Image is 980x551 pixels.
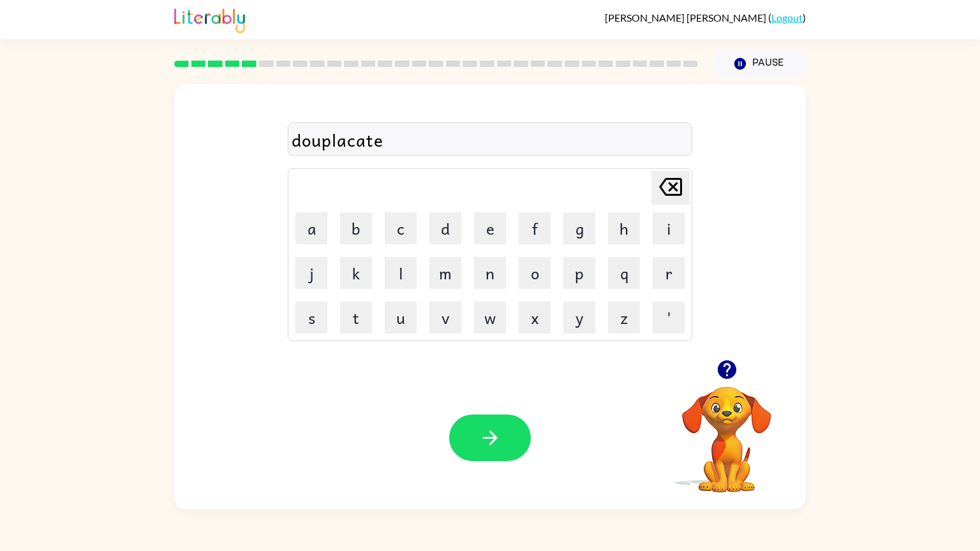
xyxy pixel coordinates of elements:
button: l [385,257,417,289]
button: c [385,212,417,244]
button: a [295,212,327,244]
button: x [519,302,551,334]
button: e [474,212,506,244]
button: u [385,302,417,334]
button: f [519,212,551,244]
button: r [653,257,685,289]
button: j [295,257,327,289]
button: m [429,257,461,289]
button: q [608,257,640,289]
img: Literably [174,5,245,33]
button: z [608,302,640,334]
button: i [653,212,685,244]
button: w [474,302,506,334]
button: o [519,257,551,289]
button: v [429,302,461,334]
button: d [429,212,461,244]
button: n [474,257,506,289]
button: b [340,212,372,244]
a: Logout [771,11,803,24]
button: t [340,302,372,334]
button: ' [653,302,685,334]
div: douplacate [292,126,688,153]
button: Pause [713,49,806,78]
button: p [563,257,595,289]
span: [PERSON_NAME] [PERSON_NAME] [605,11,768,24]
button: g [563,212,595,244]
div: ( ) [605,11,806,24]
button: k [340,257,372,289]
video: Your browser must support playing .mp4 files to use Literably. Please try using another browser. [663,367,791,494]
button: h [608,212,640,244]
button: y [563,302,595,334]
button: s [295,302,327,334]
